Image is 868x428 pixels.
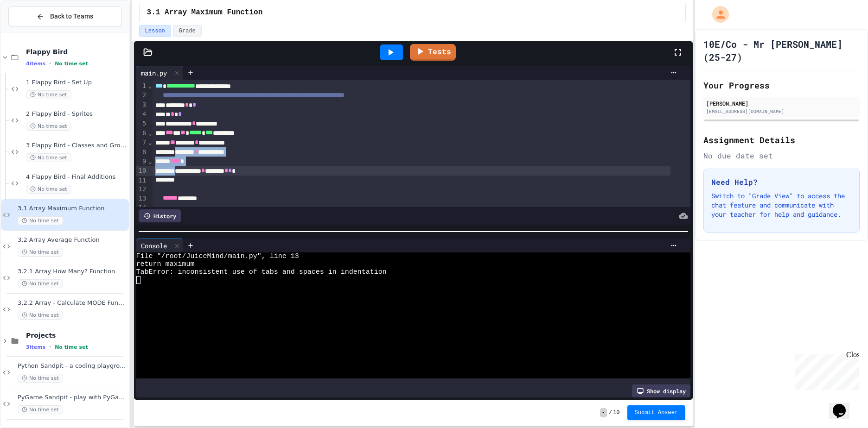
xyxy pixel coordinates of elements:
span: No time set [26,153,71,162]
span: TabError: inconsistent use of tabs and spaces in indentation [136,268,387,276]
span: • [49,60,51,67]
span: Fold line [147,157,152,165]
span: Submit Answer [635,409,678,416]
span: No time set [26,90,71,99]
div: Show display [632,384,690,397]
span: No time set [18,216,63,225]
span: 3.2 Array Average Function [18,236,127,244]
span: PyGame Sandpit - play with PyGame [18,394,127,402]
span: No time set [18,374,63,383]
div: Console [136,239,183,252]
span: No time set [55,344,88,350]
h2: Your Progress [703,79,860,92]
iframe: chat widget [791,351,859,390]
div: No due date set [703,150,860,161]
div: 13 [136,194,148,203]
span: No time set [26,185,71,194]
div: [EMAIL_ADDRESS][DOMAIN_NAME] [706,108,857,115]
iframe: chat widget [829,391,859,419]
div: 8 [136,148,148,157]
span: 4 Flappy Bird - Final Additions [26,173,127,181]
div: My Account [702,4,731,25]
span: No time set [18,248,63,257]
div: 7 [136,138,148,147]
span: 3 Flappy Bird - Classes and Groups [26,142,127,150]
span: 3.2.1 Array How Many? Function [18,268,127,276]
span: No time set [18,279,63,288]
a: Tests [410,44,456,61]
h1: 10E/Co - Mr [PERSON_NAME] (25-27) [703,38,860,63]
div: 2 [136,91,148,100]
div: main.py [136,68,172,78]
div: 11 [136,176,148,185]
span: return maximum [136,260,195,268]
div: 14 [136,203,148,213]
span: No time set [55,61,88,67]
span: 3.2.2 Array - Calculate MODE Function [18,299,127,307]
div: 3 [136,101,148,110]
div: 12 [136,185,148,194]
span: Fold line [147,129,152,137]
span: Back to Teams [50,12,93,21]
div: 4 [136,110,148,119]
button: Lesson [139,25,171,37]
span: Projects [26,331,127,340]
span: 3 items [26,344,45,350]
div: 5 [136,119,148,128]
span: Fold line [147,82,152,89]
div: 6 [136,129,148,138]
span: 10 [613,409,619,416]
span: No time set [18,311,63,320]
span: Fold line [147,138,152,146]
div: History [139,209,181,222]
h3: Need Help? [711,176,852,188]
button: Grade [173,25,202,37]
span: - [600,408,607,417]
span: Python Sandpit - a coding playground [18,362,127,370]
div: Chat with us now!Close [4,4,64,59]
h2: Assignment Details [703,133,860,146]
span: File "/root/JuiceMind/main.py", line 13 [136,252,299,260]
span: 1 Flappy Bird - Set Up [26,79,127,87]
span: 3.1 Array Maximum Function [18,205,127,213]
span: No time set [26,122,71,131]
div: Console [136,241,172,251]
p: Switch to "Grade View" to access the chat feature and communicate with your teacher for help and ... [711,191,852,219]
div: [PERSON_NAME] [706,99,857,107]
span: 4 items [26,61,45,67]
span: 3.1 Array Maximum Function [147,7,263,18]
div: 1 [136,82,148,91]
span: / [609,409,612,416]
button: Submit Answer [627,405,686,420]
span: Flappy Bird [26,48,127,56]
div: main.py [136,66,183,80]
div: 9 [136,157,148,166]
span: No time set [18,405,63,414]
span: 2 Flappy Bird - Sprites [26,110,127,118]
button: Back to Teams [8,6,121,26]
span: • [49,343,51,351]
div: 10 [136,166,148,176]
